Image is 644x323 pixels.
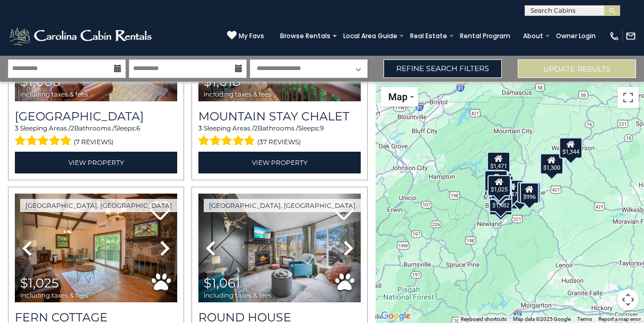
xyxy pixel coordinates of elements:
[338,29,403,43] a: Local Area Guide
[518,29,549,43] a: About
[15,152,177,173] a: View Property
[239,31,264,41] span: My Favs
[513,316,571,322] span: Map data ©2025 Google
[518,59,636,78] button: Update Results
[227,30,264,41] a: My Favs
[617,87,639,108] button: Toggle fullscreen view
[320,124,324,132] span: 9
[598,316,641,322] a: Report a map error
[461,316,507,323] button: Keyboard shortcuts
[617,289,639,310] button: Map camera controls
[625,31,636,41] img: mail-regular-white.png
[15,194,177,302] img: thumbnail_163276232.jpeg
[489,194,512,215] div: $1,422
[71,124,74,132] span: 2
[384,59,502,78] a: Refine Search Filters
[487,152,510,173] div: $1,471
[489,178,512,199] div: $1,502
[551,29,601,43] a: Owner Login
[20,199,177,212] a: [GEOGRAPHIC_DATA], [GEOGRAPHIC_DATA]
[74,135,114,149] span: (7 reviews)
[204,275,240,291] span: $1,061
[609,31,620,41] img: phone-regular-white.png
[500,180,524,201] div: $1,471
[204,199,361,212] a: [GEOGRAPHIC_DATA], [GEOGRAPHIC_DATA]
[8,25,155,47] img: White-1-2.png
[15,109,177,124] h3: Mountain Abbey
[15,109,177,124] a: [GEOGRAPHIC_DATA]
[388,91,407,102] span: Map
[275,29,336,43] a: Browse Rentals
[577,316,592,322] a: Terms (opens in new tab)
[540,153,563,174] div: $1,300
[204,292,272,299] span: including taxes & fees
[488,174,511,196] div: $1,025
[204,91,272,98] span: including taxes & fees
[136,124,140,132] span: 6
[198,124,202,132] span: 3
[20,91,88,98] span: including taxes & fees
[198,194,361,302] img: thumbnail_168328092.jpeg
[381,87,418,107] button: Change map style
[518,182,541,203] div: $1,491
[405,29,452,43] a: Real Estate
[20,275,59,291] span: $1,025
[520,182,539,204] div: $996
[257,135,301,149] span: (37 reviews)
[254,124,258,132] span: 2
[15,124,19,132] span: 3
[378,309,413,323] a: Open this area in Google Maps (opens a new window)
[20,292,88,299] span: including taxes & fees
[198,152,361,173] a: View Property
[378,309,413,323] img: Google
[484,170,508,191] div: $1,006
[509,184,532,205] div: $1,439
[198,109,361,124] a: Mountain Stay Chalet
[455,29,516,43] a: Rental Program
[198,124,361,149] div: Sleeping Areas / Bathrooms / Sleeps:
[15,124,177,149] div: Sleeping Areas / Bathrooms / Sleeps:
[486,169,506,190] div: $964
[491,178,510,199] div: $764
[489,190,512,212] div: $1,482
[559,137,582,159] div: $1,344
